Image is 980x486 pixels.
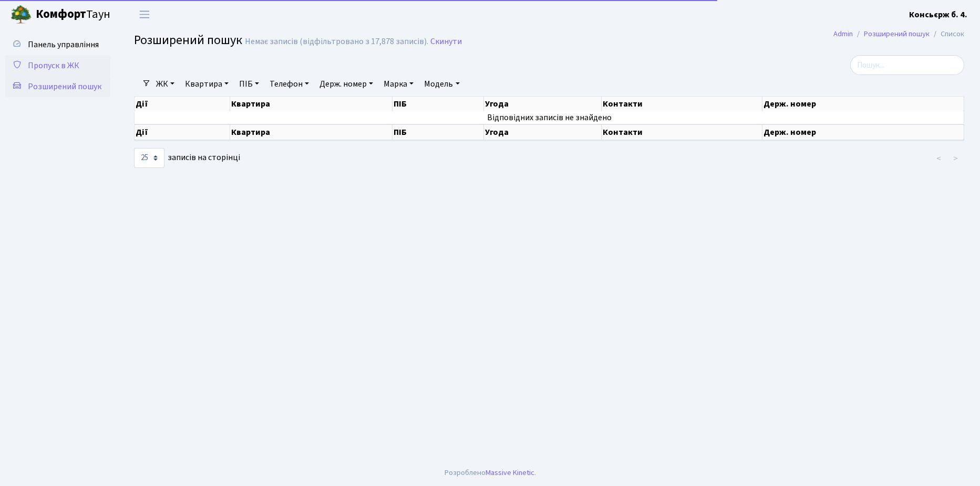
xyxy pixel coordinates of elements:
[379,75,418,93] a: Марка
[930,28,964,40] li: Список
[135,124,230,140] th: Дії
[131,6,158,23] button: Переключити навігацію
[602,124,763,140] th: Контакти
[430,37,462,47] a: Скинути
[134,148,164,168] select: записів на сторінці
[152,75,179,93] a: ЖК
[245,37,428,47] div: Немає записів (відфільтровано з 17,878 записів).
[315,75,377,93] a: Держ. номер
[833,28,853,39] a: Admin
[909,8,967,21] a: Консьєрж б. 4.
[5,34,110,55] a: Панель управління
[28,81,101,92] span: Розширений пошук
[134,148,240,168] label: записів на сторінці
[28,39,99,50] span: Панель управління
[484,97,602,111] th: Угода
[762,97,964,111] th: Держ. номер
[265,75,313,93] a: Телефон
[909,9,967,20] b: Консьєрж б. 4.
[134,31,242,49] span: Розширений пошук
[484,124,602,140] th: Угода
[36,6,86,23] b: Комфорт
[486,467,534,478] a: Massive Kinetic
[11,4,32,25] img: logo.png
[181,75,233,93] a: Квартира
[818,23,980,45] nav: breadcrumb
[393,97,484,111] th: ПІБ
[850,55,964,75] input: Пошук...
[135,97,230,111] th: Дії
[28,60,79,71] span: Пропуск в ЖК
[235,75,263,93] a: ПІБ
[602,97,763,111] th: Контакти
[393,124,484,140] th: ПІБ
[5,55,110,76] a: Пропуск в ЖК
[230,124,393,140] th: Квартира
[230,97,393,111] th: Квартира
[864,28,930,39] a: Розширений пошук
[36,6,110,24] span: Таун
[445,467,536,479] div: Розроблено .
[420,75,463,93] a: Модель
[5,76,110,97] a: Розширений пошук
[762,124,964,140] th: Держ. номер
[135,111,964,124] td: Відповідних записів не знайдено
